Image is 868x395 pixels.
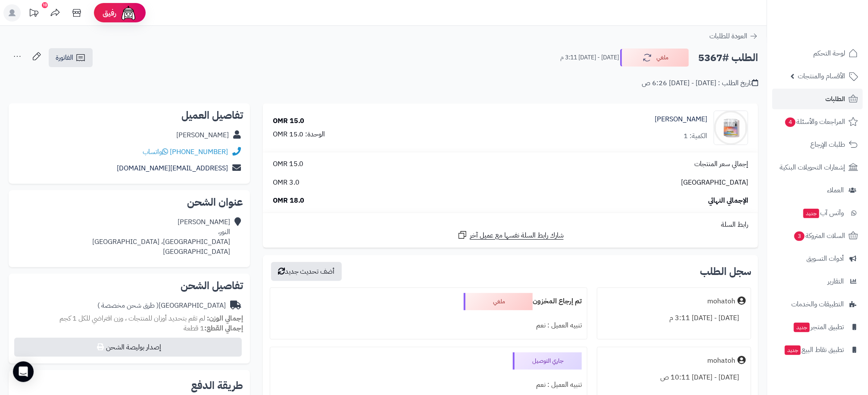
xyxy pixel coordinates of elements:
h2: عنوان الشحن [16,197,243,207]
a: المراجعات والأسئلة4 [772,111,863,132]
span: تطبيق نقاط البيع [784,344,844,356]
span: إجمالي سعر المنتجات [694,159,748,169]
a: الطلبات [772,89,863,109]
span: العملاء [827,184,844,196]
button: إصدار بوليصة الشحن [14,338,242,357]
div: تاريخ الطلب : [DATE] - [DATE] 6:26 ص [642,78,758,88]
div: [GEOGRAPHIC_DATA] [97,301,226,311]
b: تم إرجاع المخزون [533,296,582,306]
span: العودة للطلبات [709,31,747,41]
div: [DATE] - [DATE] 10:11 ص [603,369,746,386]
a: أدوات التسويق [772,248,863,269]
a: [PHONE_NUMBER] [170,147,228,157]
div: Open Intercom Messenger [13,361,34,382]
a: [EMAIL_ADDRESS][DOMAIN_NAME] [117,163,228,173]
a: إشعارات التحويلات البنكية [772,157,863,178]
div: الكمية: 1 [684,131,707,141]
span: جديد [785,346,801,355]
span: أدوات التسويق [806,253,844,265]
span: طلبات الإرجاع [810,139,845,151]
a: السلات المتروكة3 [772,225,863,246]
span: الطلبات [825,93,845,105]
a: شارك رابط السلة نفسها مع عميل آخر [457,230,564,241]
span: المراجعات والأسئلة [784,116,845,128]
a: العملاء [772,180,863,201]
span: رفيق [103,8,116,18]
a: التقارير [772,271,863,292]
span: الأقسام والمنتجات [798,70,845,82]
h2: تفاصيل العميل [16,110,243,120]
a: العودة للطلبات [709,31,758,41]
div: تنبيه العميل : نعم [275,376,582,393]
span: الإجمالي النهائي [708,196,748,206]
img: ai-face.png [120,4,137,22]
a: تطبيق المتجرجديد [772,317,863,337]
div: mohatoh [707,356,735,366]
span: ( طرق شحن مخصصة ) [97,300,159,311]
span: تطبيق المتجر [793,321,844,333]
div: جاري التوصيل [513,352,582,370]
a: تطبيق نقاط البيعجديد [772,339,863,360]
span: 3 [794,231,805,241]
a: لوحة التحكم [772,43,863,64]
span: التطبيقات والخدمات [791,298,844,310]
a: طلبات الإرجاع [772,134,863,155]
span: جديد [794,323,810,332]
span: السلات المتروكة [793,230,845,242]
div: تنبيه العميل : نعم [275,317,582,334]
img: 1739577768-cm4q2rj8k0e1p01klabvk8x78_retinol_2-90x90.png [714,111,748,145]
h2: تفاصيل الشحن [16,281,243,291]
a: تحديثات المنصة [23,4,44,24]
div: [DATE] - [DATE] 3:11 م [603,310,746,327]
div: ملغي [464,293,533,310]
span: إشعارات التحويلات البنكية [780,161,845,173]
div: mohatoh [707,296,735,306]
span: جديد [803,209,819,218]
span: وآتس آب [802,207,844,219]
a: [PERSON_NAME] [655,114,707,124]
img: logo-2.png [809,24,860,42]
div: الوحدة: 15.0 OMR [273,130,325,139]
h3: سجل الطلب [700,266,751,277]
div: 10 [42,2,48,8]
div: 15.0 OMR [273,116,305,126]
div: [PERSON_NAME] [176,130,229,140]
span: 18.0 OMR [273,196,305,206]
a: التطبيقات والخدمات [772,294,863,315]
button: أضف تحديث جديد [271,262,342,281]
span: لم تقم بتحديد أوزان للمنتجات ، وزن افتراضي للكل 1 كجم [59,313,205,324]
span: 15.0 OMR [273,159,304,169]
h2: الطلب #5367 [698,49,758,67]
span: 4 [785,117,796,127]
strong: إجمالي القطع: [204,323,243,333]
span: التقارير [827,275,844,287]
strong: إجمالي الوزن: [207,313,243,324]
small: [DATE] - [DATE] 3:11 م [560,53,619,62]
div: رابط السلة [266,220,755,230]
div: [PERSON_NAME] النور، [GEOGRAPHIC_DATA]، [GEOGRAPHIC_DATA] [GEOGRAPHIC_DATA] [92,217,230,256]
span: [GEOGRAPHIC_DATA] [681,178,748,188]
h2: طريقة الدفع [191,380,243,391]
span: 3.0 OMR [273,178,300,188]
a: الفاتورة [49,48,93,67]
span: شارك رابط السلة نفسها مع عميل آخر [470,231,564,241]
span: لوحة التحكم [813,47,845,59]
span: الفاتورة [56,52,73,63]
button: ملغي [620,49,689,67]
a: وآتس آبجديد [772,203,863,223]
a: واتساب [143,147,168,157]
small: 1 قطعة [184,323,243,333]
